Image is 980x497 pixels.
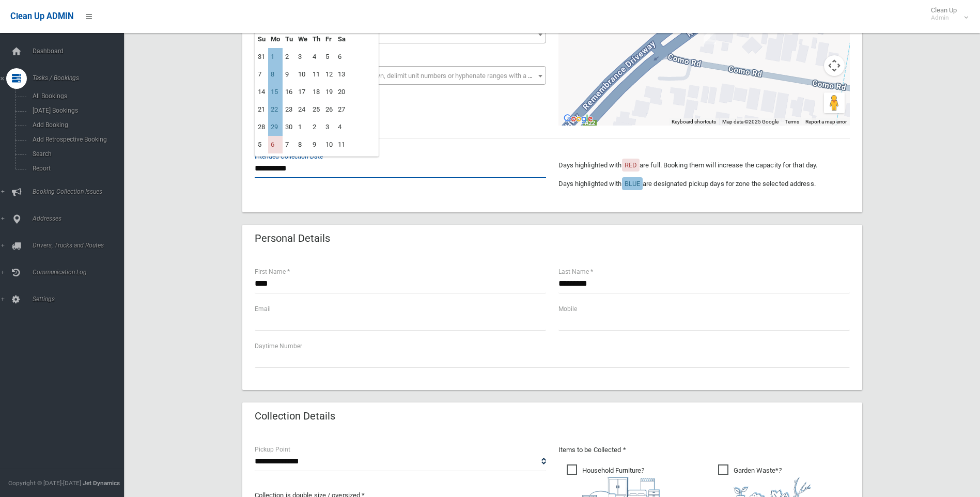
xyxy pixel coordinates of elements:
[295,48,310,66] td: 3
[335,101,348,118] td: 27
[29,242,132,249] span: Drivers, Trucks and Routes
[29,74,132,82] span: Tasks / Bookings
[561,112,595,126] img: Google
[255,101,268,118] td: 21
[10,11,73,21] span: Clean Up ADMIN
[283,48,295,66] td: 2
[323,66,335,83] td: 12
[255,25,546,43] span: 103
[242,228,343,248] header: Personal Details
[335,30,348,48] th: Sa
[29,296,132,303] span: Settings
[558,444,850,456] p: Items to be Collected *
[558,159,850,172] p: Days highlighted with are full. Booking them will increase the capacity for that day.
[268,66,283,83] td: 8
[335,48,348,66] td: 6
[255,83,268,101] td: 14
[268,48,283,66] td: 1
[255,48,268,66] td: 31
[242,406,348,426] header: Collection Details
[295,66,310,83] td: 10
[704,27,716,44] div: 103 Hume Highway, GREENACRE NSW 2190
[323,48,335,66] td: 5
[283,66,295,83] td: 9
[323,136,335,153] td: 10
[283,83,295,101] td: 16
[268,118,283,136] td: 29
[323,101,335,118] td: 26
[785,119,799,125] a: Terms
[295,136,310,153] td: 8
[295,118,310,136] td: 1
[29,107,123,114] span: [DATE] Bookings
[255,30,268,48] th: Su
[283,101,295,118] td: 23
[29,150,123,158] span: Search
[257,27,543,42] span: 103
[29,136,123,143] span: Add Retrospective Booking
[323,118,335,136] td: 3
[261,72,550,80] span: Select the unit number from the dropdown, delimit unit numbers or hyphenate ranges with a comma
[29,92,123,100] span: All Bookings
[268,30,283,48] th: Mo
[283,118,295,136] td: 30
[295,30,310,48] th: We
[255,136,268,153] td: 5
[625,161,637,169] span: RED
[931,14,957,22] small: Admin
[29,215,132,222] span: Addresses
[310,118,323,136] td: 2
[255,66,268,83] td: 7
[29,48,132,55] span: Dashboard
[335,118,348,136] td: 4
[561,112,595,126] a: Open this area in Google Maps (opens a new window)
[323,83,335,101] td: 19
[824,92,845,113] button: Drag Pegman onto the map to open Street View
[295,83,310,101] td: 17
[310,30,323,48] th: Th
[8,479,81,487] span: Copyright © [DATE]-[DATE]
[268,101,283,118] td: 22
[268,83,283,101] td: 15
[335,83,348,101] td: 20
[625,180,640,188] span: BLUE
[29,269,132,276] span: Communication Log
[323,30,335,48] th: Fr
[558,178,850,190] p: Days highlighted with are designated pickup days for zone the selected address.
[805,119,847,125] a: Report a map error
[672,118,716,126] button: Keyboard shortcuts
[335,66,348,83] td: 13
[283,136,295,153] td: 7
[283,30,295,48] th: Tu
[29,188,132,195] span: Booking Collection Issues
[722,119,779,125] span: Map data ©2025 Google
[310,101,323,118] td: 25
[295,101,310,118] td: 24
[926,6,967,22] span: Clean Up
[29,121,123,129] span: Add Booking
[268,136,283,153] td: 6
[83,479,120,487] strong: Jet Dynamics
[310,136,323,153] td: 9
[310,83,323,101] td: 18
[29,165,123,172] span: Report
[255,118,268,136] td: 28
[335,136,348,153] td: 11
[310,48,323,66] td: 4
[310,66,323,83] td: 11
[824,55,845,76] button: Map camera controls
